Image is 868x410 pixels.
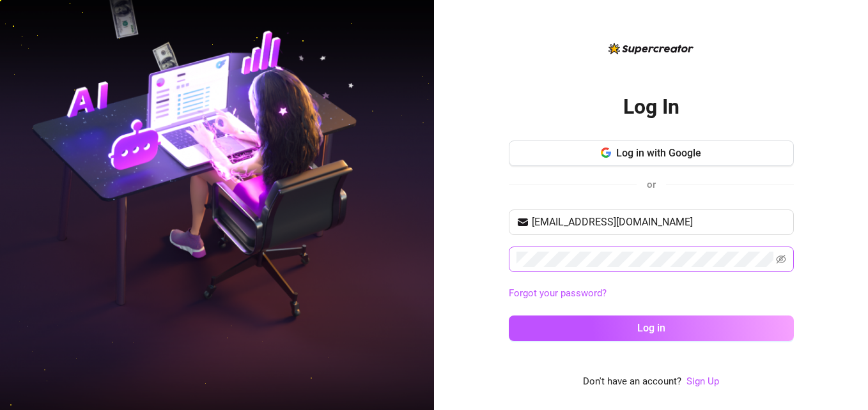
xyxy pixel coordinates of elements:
a: Forgot your password? [509,286,794,301]
a: Sign Up [686,376,719,387]
input: Your email [532,215,786,230]
span: Don't have an account? [583,374,681,390]
span: or [647,179,656,190]
a: Sign Up [686,374,719,390]
img: logo-BBDzfeDw.svg [608,43,694,54]
span: Log in [637,322,665,334]
span: eye-invisible [776,254,786,264]
button: Log in [509,315,794,341]
button: Log in with Google [509,140,794,166]
a: Forgot your password? [509,287,607,299]
h2: Log In [623,94,679,120]
span: Log in with Google [616,147,701,159]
